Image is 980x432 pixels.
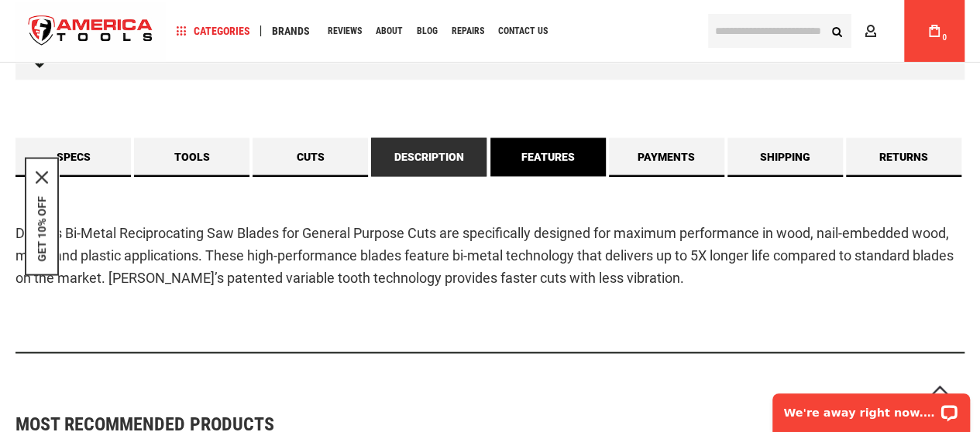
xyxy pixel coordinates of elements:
[15,138,131,176] a: Specs
[15,2,166,60] img: America Tools
[942,33,947,42] span: 0
[609,138,724,176] a: Payments
[498,26,548,36] span: Contact Us
[134,138,249,176] a: Tools
[176,26,250,36] span: Categories
[371,138,487,176] a: Description
[846,138,961,176] a: Returns
[762,383,980,432] iframe: LiveChat chat widget
[36,196,48,261] button: GET 10% OFF
[491,21,555,42] a: Contact Us
[328,26,362,36] span: Reviews
[15,2,166,60] a: store logo
[15,223,965,289] p: Diablo's Bi-Metal Reciprocating Saw Blades for General Purpose Cuts are specifically designed for...
[36,171,48,183] button: Close
[822,16,851,46] button: Search
[417,26,438,36] span: Blog
[253,138,368,176] a: Cuts
[169,21,257,42] a: Categories
[272,26,310,36] span: Brands
[36,171,48,183] svg: close icon
[410,21,445,42] a: Blog
[321,21,369,42] a: Reviews
[376,26,403,36] span: About
[452,26,484,36] span: Repairs
[490,138,606,176] a: Features
[369,21,410,42] a: About
[727,138,843,176] a: Shipping
[265,21,317,42] a: Brands
[445,21,491,42] a: Repairs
